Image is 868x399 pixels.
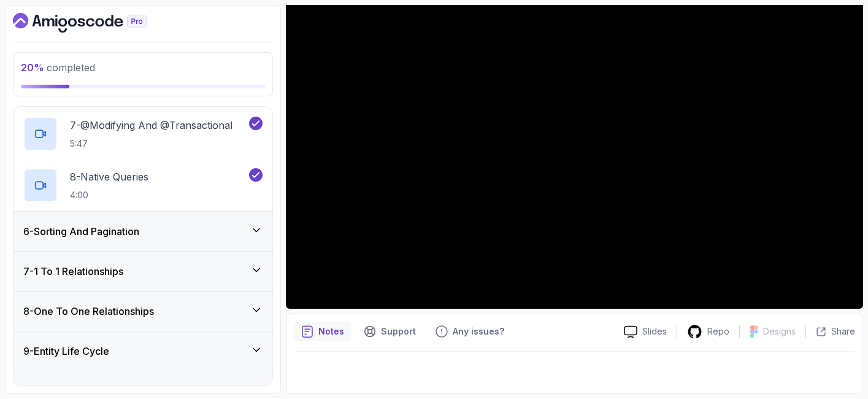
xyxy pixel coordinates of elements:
[23,168,263,203] button: 8-Native Queries4:00
[13,252,272,291] button: 7-1 To 1 Relationships
[70,138,232,150] p: 5:47
[13,212,272,251] button: 6-Sorting And Pagination
[381,325,416,338] p: Support
[642,325,667,338] p: Slides
[831,325,855,338] p: Share
[70,118,232,133] p: 7 - @Modifying And @Transactional
[318,325,344,338] p: Notes
[23,264,123,279] h3: 7 - 1 To 1 Relationships
[23,344,109,358] h3: 9 - Entity Life Cycle
[23,224,139,239] h3: 6 - Sorting And Pagination
[805,325,855,338] button: Share
[13,331,272,371] button: 9-Entity Life Cycle
[707,325,729,338] p: Repo
[13,13,175,33] a: Dashboard
[453,325,504,338] p: Any issues?
[21,61,44,74] span: 20 %
[23,384,79,398] h3: 10 - Exercise
[356,322,423,341] button: Support button
[70,169,148,184] p: 8 - Native Queries
[23,304,154,319] h3: 8 - One To One Relationships
[23,117,263,151] button: 7-@Modifying And @Transactional5:47
[13,292,272,331] button: 8-One To One Relationships
[428,322,512,341] button: Feedback button
[294,322,351,341] button: notes button
[21,61,95,74] span: completed
[677,324,739,339] a: Repo
[763,325,796,338] p: Designs
[70,189,148,201] p: 4:00
[614,325,677,338] a: Slides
